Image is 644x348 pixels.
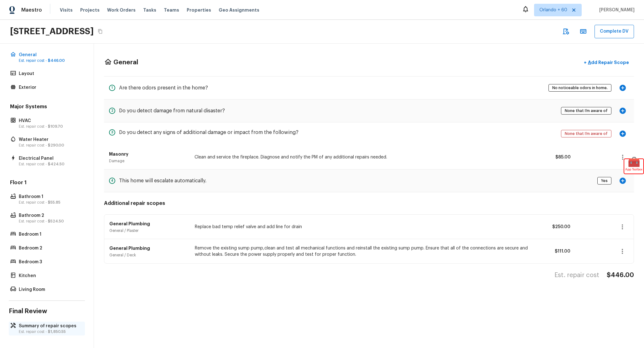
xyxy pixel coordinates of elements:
h2: [STREET_ADDRESS] [10,26,94,37]
h5: Major Systems [9,103,85,111]
p: Bathroom 2 [19,212,81,219]
p: Est. repair cost - [19,200,81,205]
div: 4 [109,178,115,184]
p: Est. repair cost - [19,329,81,334]
p: Est. repair cost - [19,162,81,167]
p: Kitchen [19,273,81,279]
p: Clean and service the fireplace. Diagnose and notify the PM of any additional repairs needed. [195,154,535,160]
div: 1 [109,85,115,91]
span: $290.00 [48,143,64,147]
p: HVAC [19,118,81,124]
span: Projects [80,7,100,13]
span: $109.70 [48,125,63,128]
span: 🧰 [624,159,643,165]
span: $424.50 [48,162,65,166]
span: None that I’m aware of [563,131,610,137]
div: 🧰App Toolbox [624,159,643,174]
p: $250.00 [542,224,570,230]
span: App Toolbox [625,166,642,173]
button: Complete DV [595,25,634,38]
p: Electrical Panel [19,155,81,162]
h4: $446.00 [607,271,634,279]
p: Living Room [19,286,81,293]
span: Orlando + 60 [539,7,567,13]
span: $524.50 [48,219,64,223]
p: General / Deck [109,253,187,258]
p: Est. repair cost - [19,143,81,148]
h4: Final Review [9,307,85,315]
p: Summary of repair scopes [19,323,81,329]
p: Damage [109,158,187,163]
p: Add Repair Scope [587,59,629,66]
p: Masonry [109,151,187,157]
p: Layout [19,71,81,77]
div: 3 [109,129,115,136]
p: Remove the existing sump pump,clean and test all mechanical functions and reinstall the existing ... [195,245,535,258]
span: Tasks [143,8,156,12]
p: $111.00 [542,248,570,254]
h5: Additional repair scopes [104,200,634,207]
h5: This home will escalate automatically. [119,177,206,184]
span: Work Orders [107,7,136,13]
h5: Are there odors present in the home? [119,84,208,91]
p: General / Plaster [109,228,187,233]
span: $446.00 [48,59,65,62]
h5: Do you detect damage from natural disaster? [119,107,225,114]
h5: Do you detect any signs of additional damage or impact from the following? [119,129,299,136]
p: Est. repair cost - [19,219,81,224]
p: Replace bad temp relief valve and add line for drain [195,224,535,230]
span: Maestro [21,7,42,13]
h4: Est. repair cost [554,271,599,279]
p: Bedroom 3 [19,259,81,265]
span: Visits [60,7,73,13]
p: General [19,52,81,58]
p: Bedroom 1 [19,231,81,238]
span: $1,850.55 [48,330,66,334]
p: Est. repair cost - [19,124,81,129]
p: $85.00 [543,154,571,160]
h5: Floor 1 [9,179,85,187]
span: Geo Assignments [219,7,259,13]
p: Water Heater [19,137,81,143]
span: Yes [599,178,610,184]
span: [PERSON_NAME] [597,7,635,13]
p: Bedroom 2 [19,245,81,251]
div: 2 [109,108,115,114]
p: Est. repair cost - [19,58,81,63]
p: Bathroom 1 [19,194,81,200]
p: General Plumbing [109,245,187,251]
span: Properties [187,7,211,13]
button: +Add Repair Scope [579,56,634,69]
button: Copy Address [96,27,104,35]
span: None that I’m aware of [563,108,610,114]
span: Teams [164,7,179,13]
p: General Plumbing [109,221,187,227]
span: $55.85 [48,201,60,204]
h4: General [113,58,138,67]
span: No noticeable odors in home. [550,85,610,91]
p: Exterior [19,84,81,91]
